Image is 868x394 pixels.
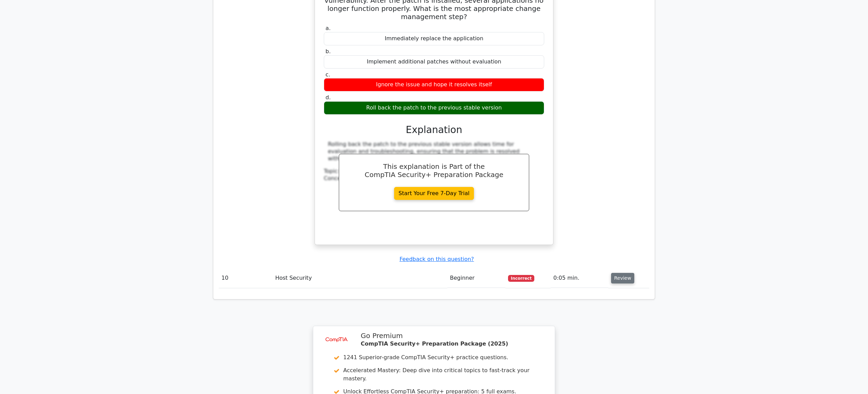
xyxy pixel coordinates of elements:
[400,256,474,262] a: Feedback on this question?
[324,78,544,91] div: Ignore the issue and hope it resolves itself
[325,48,331,55] span: b.
[324,168,544,175] div: Topic:
[324,32,544,45] div: Immediately replace the application
[325,25,331,31] span: a.
[328,124,540,136] h3: Explanation
[324,101,544,115] div: Roll back the patch to the previous stable version
[324,55,544,69] div: Implement additional patches without evaluation
[611,273,634,283] button: Review
[325,94,331,101] span: d.
[394,187,474,200] a: Start Your Free 7-Day Trial
[328,141,540,162] div: Rolling back the patch to the previous stable version allows time for evaluation and troubleshoot...
[273,268,447,288] td: Host Security
[447,268,505,288] td: Beginner
[324,175,544,182] div: Concept:
[219,268,273,288] td: 10
[551,268,608,288] td: 0:05 min.
[508,275,534,282] span: Incorrect
[325,71,330,78] span: c.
